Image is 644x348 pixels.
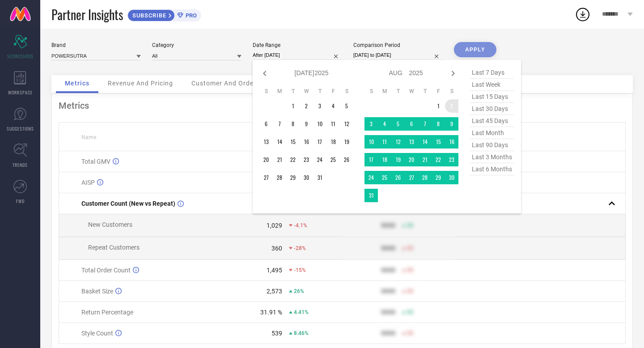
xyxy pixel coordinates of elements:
[108,80,173,87] span: Revenue And Pricing
[81,288,113,295] span: Basket Size
[340,88,353,95] th: Saturday
[432,171,445,184] td: Fri Aug 29 2025
[432,99,445,113] td: Fri Aug 01 2025
[378,153,391,166] td: Mon Aug 18 2025
[391,153,405,166] td: Tue Aug 19 2025
[152,42,241,48] div: Category
[191,80,260,87] span: Customer And Orders
[432,153,445,166] td: Fri Aug 22 2025
[313,117,326,131] td: Thu Jul 10 2025
[286,88,300,95] th: Tuesday
[378,171,391,184] td: Mon Aug 25 2025
[418,88,432,95] th: Thursday
[407,330,413,336] span: 50
[81,330,113,337] span: Style Count
[13,161,28,168] span: TRENDS
[300,171,313,184] td: Wed Jul 30 2025
[294,222,307,229] span: -4.1%
[286,153,300,166] td: Tue Jul 22 2025
[271,330,282,337] div: 539
[378,88,391,95] th: Monday
[81,309,133,316] span: Return Percentage
[294,309,309,315] span: 4.41%
[313,88,326,95] th: Thursday
[381,245,395,252] div: 9999
[286,99,300,113] td: Tue Jul 01 2025
[405,88,418,95] th: Wednesday
[391,88,405,95] th: Tuesday
[418,153,432,166] td: Thu Aug 21 2025
[273,117,286,131] td: Mon Jul 07 2025
[470,163,514,175] span: last 6 months
[300,135,313,149] td: Wed Jul 16 2025
[470,139,514,151] span: last 90 days
[300,153,313,166] td: Wed Jul 23 2025
[364,189,378,202] td: Sun Aug 31 2025
[470,151,514,163] span: last 3 months
[259,117,273,131] td: Sun Jul 06 2025
[407,288,413,294] span: 50
[432,88,445,95] th: Friday
[364,171,378,184] td: Sun Aug 24 2025
[286,171,300,184] td: Tue Jul 29 2025
[16,198,25,204] span: FWD
[364,153,378,166] td: Sun Aug 17 2025
[407,245,413,251] span: 50
[273,153,286,166] td: Mon Jul 21 2025
[273,135,286,149] td: Mon Jul 14 2025
[470,127,514,139] span: last month
[340,135,353,149] td: Sat Jul 19 2025
[378,135,391,149] td: Mon Aug 11 2025
[267,222,282,229] div: 1,029
[294,288,304,294] span: 26%
[65,80,89,87] span: Metrics
[128,12,169,19] span: SUBSCRIBE
[81,267,131,274] span: Total Order Count
[445,99,458,113] td: Sat Aug 02 2025
[286,117,300,131] td: Tue Jul 08 2025
[391,135,405,149] td: Tue Aug 12 2025
[313,135,326,149] td: Thu Jul 17 2025
[88,221,132,228] span: New Customers
[8,89,33,96] span: WORKSPACE
[81,179,95,186] span: AISP
[405,117,418,131] td: Wed Aug 06 2025
[294,330,309,336] span: 8.46%
[286,135,300,149] td: Tue Jul 15 2025
[7,125,34,132] span: SUGGESTIONS
[378,117,391,131] td: Mon Aug 04 2025
[273,171,286,184] td: Mon Jul 28 2025
[418,135,432,149] td: Thu Aug 14 2025
[445,153,458,166] td: Sat Aug 23 2025
[51,42,141,48] div: Brand
[326,117,340,131] td: Fri Jul 11 2025
[253,51,342,60] input: Select date range
[267,267,282,274] div: 1,495
[313,99,326,113] td: Thu Jul 03 2025
[405,171,418,184] td: Wed Aug 27 2025
[59,100,626,111] div: Metrics
[353,42,443,48] div: Comparison Period
[259,68,270,79] div: Previous month
[326,99,340,113] td: Fri Jul 04 2025
[7,53,34,59] span: SCORECARDS
[294,267,306,273] span: -15%
[405,135,418,149] td: Wed Aug 13 2025
[391,117,405,131] td: Tue Aug 05 2025
[470,115,514,127] span: last 45 days
[300,99,313,113] td: Wed Jul 02 2025
[432,135,445,149] td: Fri Aug 15 2025
[51,5,123,24] span: Partner Insights
[300,88,313,95] th: Wednesday
[575,6,591,22] div: Open download list
[294,245,306,251] span: -28%
[253,42,342,48] div: Date Range
[259,135,273,149] td: Sun Jul 13 2025
[391,171,405,184] td: Tue Aug 26 2025
[418,171,432,184] td: Thu Aug 28 2025
[259,153,273,166] td: Sun Jul 20 2025
[445,135,458,149] td: Sat Aug 16 2025
[313,171,326,184] td: Thu Jul 31 2025
[470,103,514,115] span: last 30 days
[183,12,197,19] span: PRO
